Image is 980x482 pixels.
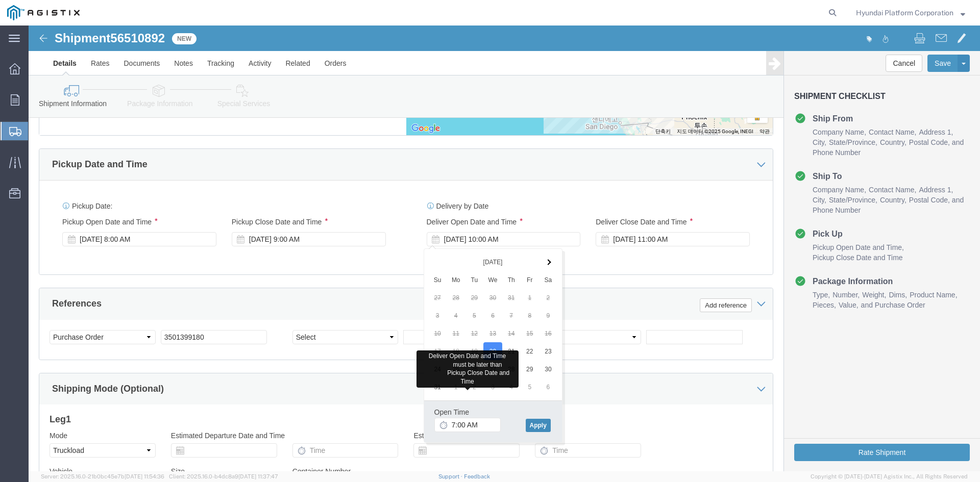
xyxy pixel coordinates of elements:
span: [DATE] 11:54:36 [125,473,164,479]
span: [DATE] 11:37:47 [238,473,278,479]
span: Server: 2025.16.0-21b0bc45e7b [41,473,164,479]
span: Client: 2025.16.0-b4dc8a9 [169,473,278,479]
a: Support [438,473,464,479]
iframe: FS Legacy Container [29,26,980,471]
img: logo [7,5,80,20]
span: Copyright © [DATE]-[DATE] Agistix Inc., All Rights Reserved [811,472,968,481]
span: Hyundai Platform Corporation [856,7,953,18]
button: Hyundai Platform Corporation [855,7,966,19]
a: Feedback [464,473,490,479]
